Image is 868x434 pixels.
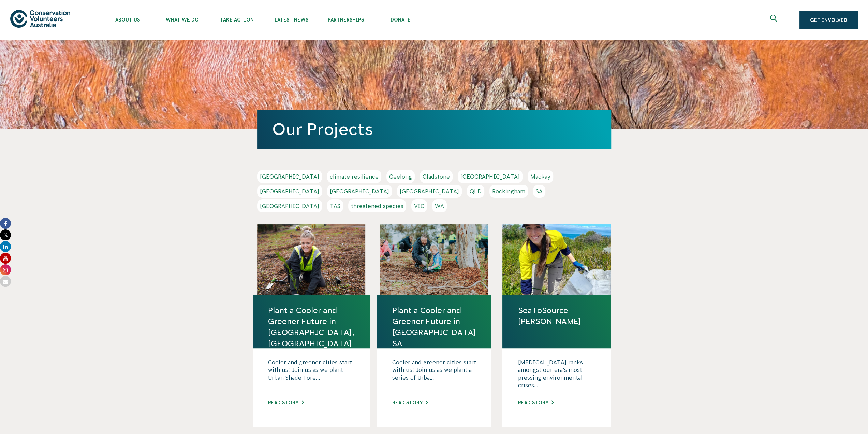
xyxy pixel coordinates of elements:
[770,15,779,26] span: Expand search box
[268,400,304,405] a: Read story
[327,199,343,212] a: TAS
[272,120,373,138] a: Our Projects
[386,170,415,183] a: Geelong
[327,185,392,198] a: [GEOGRAPHIC_DATA]
[319,17,373,23] span: Partnerships
[392,400,428,405] a: Read story
[264,17,319,23] span: Latest News
[397,185,462,198] a: [GEOGRAPHIC_DATA]
[257,199,322,212] a: [GEOGRAPHIC_DATA]
[799,11,858,29] a: Get Involved
[411,199,427,212] a: VIC
[155,17,209,23] span: What We Do
[100,17,155,23] span: About Us
[327,170,381,183] a: climate resilience
[268,359,354,393] p: Cooler and greener cities start with us! Join us as we plant Urban Shade Fore...
[373,17,428,23] span: Donate
[268,305,354,349] a: Plant a Cooler and Greener Future in [GEOGRAPHIC_DATA], [GEOGRAPHIC_DATA]
[766,12,782,28] button: Expand search box Close search box
[528,170,553,183] a: Mackay
[209,17,264,23] span: Take Action
[467,185,484,198] a: QLD
[458,170,523,183] a: [GEOGRAPHIC_DATA]
[257,170,322,183] a: [GEOGRAPHIC_DATA]
[257,185,322,198] a: [GEOGRAPHIC_DATA]
[489,185,528,198] a: Rockingham
[392,305,476,349] a: Plant a Cooler and Greener Future in [GEOGRAPHIC_DATA] SA
[518,400,554,405] a: Read story
[348,199,406,212] a: threatened species
[420,170,453,183] a: Gladstone
[518,359,595,393] p: [MEDICAL_DATA] ranks amongst our era’s most pressing environmental crises....
[518,305,595,327] a: SeaToSource [PERSON_NAME]
[10,10,70,27] img: logo.svg
[533,185,545,198] a: SA
[432,199,447,212] a: WA
[392,359,476,393] p: Cooler and greener cities start with us! Join us as we plant a series of Urba...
